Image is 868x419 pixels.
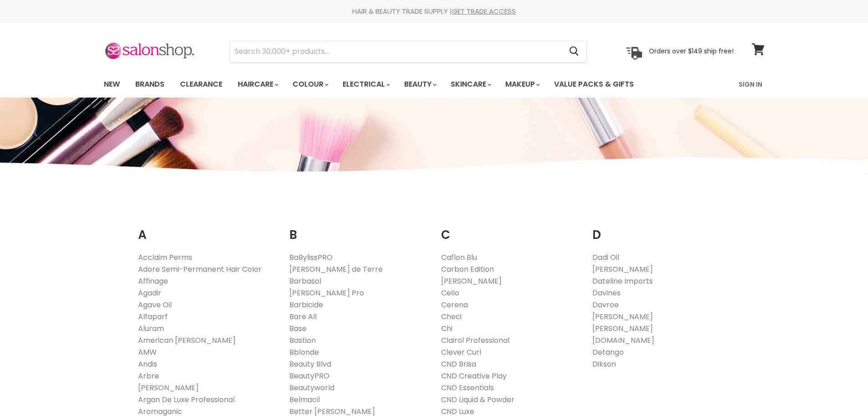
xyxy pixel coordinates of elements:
a: Arbre [138,371,159,381]
a: New [97,75,127,94]
a: Argan De Luxe Professional [138,394,235,405]
a: Davines [592,288,621,298]
a: Better [PERSON_NAME] [289,406,375,417]
a: Cerena [441,300,468,310]
a: Makeup [498,75,545,94]
a: Aromaganic [138,406,182,417]
a: Belmacil [289,394,320,405]
a: Colour [286,75,334,94]
a: Skincare [444,75,497,94]
a: BaBylissPRO [289,252,333,263]
a: AMW [138,347,157,357]
a: Agadir [138,288,161,298]
a: Haircare [231,75,284,94]
ul: Main menu [97,71,687,98]
form: Product [230,41,587,62]
a: Checi [441,311,462,322]
a: Bastion [289,335,316,346]
a: [DOMAIN_NAME] [592,335,654,346]
a: Clearance [173,75,229,94]
a: Dadi Oil [592,252,619,263]
a: Dikson [592,359,616,369]
a: Bare All [289,311,317,322]
a: Detango [592,347,624,357]
a: [PERSON_NAME] [592,264,653,274]
a: CND Brisa [441,359,476,369]
a: CND Liquid & Powder [441,394,514,405]
a: Chi [441,323,452,334]
a: Affinage [138,276,168,286]
a: [PERSON_NAME] Pro [289,288,364,298]
a: CND Creative Play [441,371,507,381]
a: Beautyworld [289,383,334,393]
a: Sign In [733,75,768,94]
a: CND Luxe [441,406,474,417]
a: Clever Curl [441,347,481,357]
a: Agave Oil [138,300,172,310]
a: American [PERSON_NAME] [138,335,236,346]
button: Search [562,41,586,62]
a: Beauty [397,75,442,94]
a: Carbon Edition [441,264,494,274]
a: Adore Semi-Permanent Hair Color [138,264,262,274]
a: CND Essentials [441,383,494,393]
a: Alfaparf [138,311,168,322]
a: Bblonde [289,347,319,357]
p: Orders over $149 ship free! [649,47,734,55]
input: Search [230,41,562,62]
a: Caflon Blu [441,252,477,263]
h2: C [441,214,579,244]
a: Barbasol [289,276,321,286]
a: [PERSON_NAME] [138,383,199,393]
a: Base [289,323,307,334]
a: [PERSON_NAME] [592,311,653,322]
a: GET TRADE ACCESS [452,6,516,16]
a: Beauty Blvd [289,359,331,369]
h2: A [138,214,276,244]
a: [PERSON_NAME] [592,323,653,334]
a: Dateline Imports [592,276,653,286]
a: Cello [441,288,459,298]
a: Barbicide [289,300,323,310]
a: Davroe [592,300,619,310]
a: Aluram [138,323,164,334]
a: Clairol Professional [441,335,509,346]
a: Electrical [336,75,395,94]
a: Acclaim Perms [138,252,192,263]
a: Value Packs & Gifts [547,75,641,94]
div: HAIR & BEAUTY TRADE SUPPLY | [92,7,776,16]
h2: D [592,214,730,244]
h2: B [289,214,427,244]
a: Andis [138,359,157,369]
a: Brands [128,75,171,94]
nav: Main [92,71,776,98]
a: [PERSON_NAME] [441,276,502,286]
a: BeautyPRO [289,371,329,381]
a: [PERSON_NAME] de Terre [289,264,383,274]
